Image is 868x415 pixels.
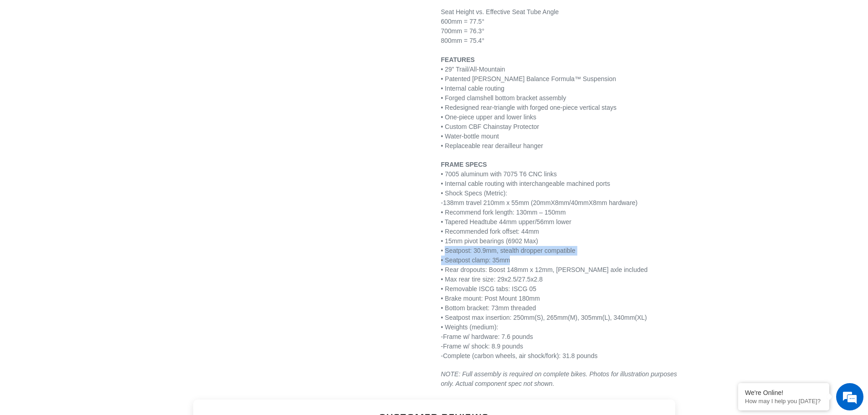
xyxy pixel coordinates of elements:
[441,56,475,63] span: FEATURES
[482,18,484,25] span: °
[441,161,487,168] span: FRAME SPECS
[745,389,822,396] div: We're Online!
[506,237,538,245] span: (6902 Max)
[10,50,24,64] div: Navigation go back
[441,370,677,387] em: NOTE: Full assembly is required on complete bikes. Photos for illustration purposes only. Actual ...
[441,36,683,46] div: 800mm = 75.4
[745,398,822,405] p: How may I help you today?
[441,17,683,26] div: 600mm = 77.5
[5,249,174,281] textarea: Type your message and hit 'Enter'
[61,51,167,63] div: Chat with us now
[441,55,683,151] p: • 29” Trail/All-Mountain • Patented [PERSON_NAME] Balance Formula™ Suspension • Internal cable ro...
[482,37,484,44] span: °
[553,380,555,387] em: .
[441,26,683,36] div: 700mm = 76.3
[441,160,683,361] p: • 7005 aluminum with 7075 T6 CNC links • Internal cable routing with interchangeable machined por...
[29,46,52,68] img: d_696896380_company_1647369064580_696896380
[53,115,126,207] span: We're online!
[149,5,171,26] div: Minimize live chat window
[441,237,504,245] span: • 15mm pivot bearings
[482,27,484,35] span: °
[441,7,683,17] div: Seat Height vs. Effective Seat Tube Angle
